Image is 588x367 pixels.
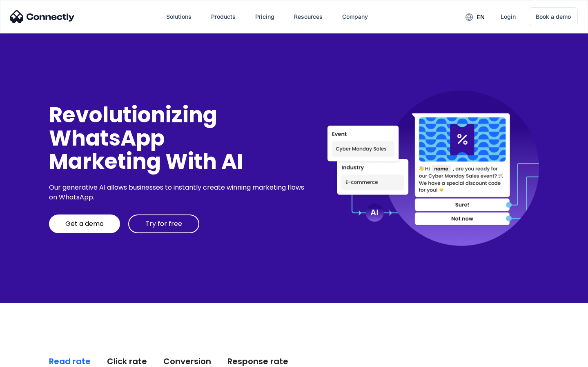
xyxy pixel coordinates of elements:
div: Resources [294,11,323,22]
div: Company [342,11,368,22]
div: Our generative AI allows businesses to instantly create winning marketing flows on WhatsApp. [49,183,307,202]
div: en [477,11,485,23]
img: Connectly Logo [10,10,75,23]
div: Response rate [227,356,288,367]
a: Login [494,7,522,27]
div: Try for free [145,220,182,228]
a: Book a demo [529,7,578,26]
div: Products [211,11,236,22]
div: Conversion [163,356,211,367]
a: Pricing [249,7,281,27]
div: Revolutionizing WhatsApp Marketing With AI [49,103,307,173]
a: Get a demo [49,214,120,233]
div: Get a demo [65,220,104,228]
div: Click rate [107,356,147,367]
div: Read rate [49,356,91,367]
div: Login [501,11,516,22]
div: Pricing [255,11,274,22]
div: Solutions [166,11,192,22]
a: Try for free [128,214,199,233]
